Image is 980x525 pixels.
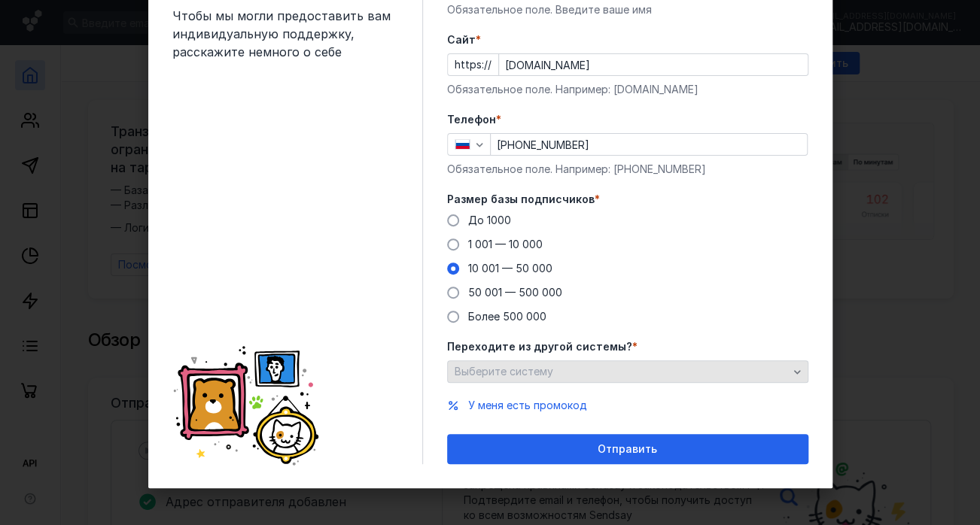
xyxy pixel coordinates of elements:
span: 10 001 — 50 000 [468,262,552,275]
div: Обязательное поле. Например: [PHONE_NUMBER] [447,162,808,177]
div: Обязательное поле. Например: [DOMAIN_NAME] [447,82,808,97]
span: Телефон [447,112,496,127]
span: 1 001 — 10 000 [468,238,543,250]
span: Более 500 000 [468,310,546,323]
button: Выберите систему [447,360,808,383]
button: Отправить [447,434,808,464]
div: Обязательное поле. Введите ваше имя [447,2,808,17]
span: Чтобы мы могли предоставить вам индивидуальную поддержку, расскажите немного о себе [172,7,398,61]
span: Размер базы подписчиков [447,192,595,207]
span: Отправить [598,443,657,456]
span: До 1000 [468,214,511,226]
span: У меня есть промокод [468,399,587,411]
span: 50 001 — 500 000 [468,286,562,299]
button: У меня есть промокод [468,398,587,413]
span: Выберите систему [455,365,553,378]
span: Переходите из другой системы? [447,339,632,354]
span: Cайт [447,32,476,47]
